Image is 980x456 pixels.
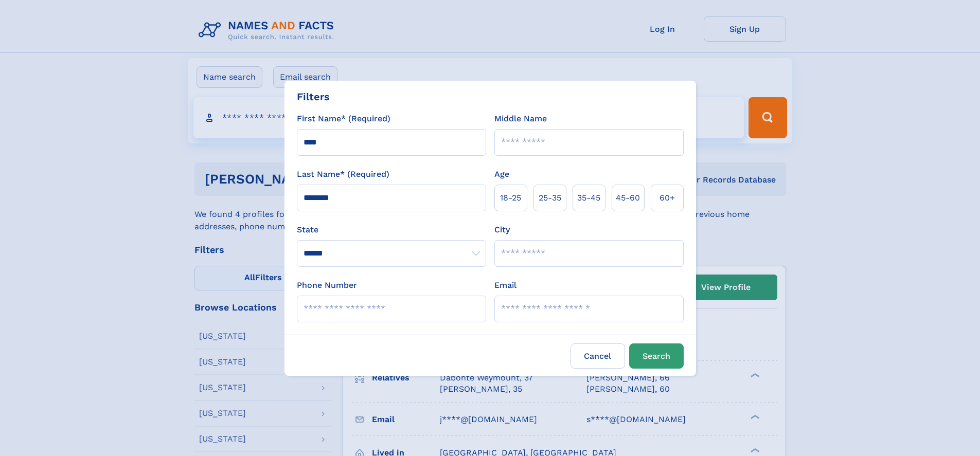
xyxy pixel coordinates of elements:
label: Phone Number [297,279,357,291]
span: 60+ [660,192,675,204]
label: Cancel [571,343,625,369]
div: Filters [297,89,330,104]
label: State [297,224,486,236]
span: 45‑60 [616,192,640,204]
span: 25‑35 [539,192,561,204]
button: Search [629,343,684,369]
span: 18‑25 [500,192,521,204]
span: 35‑45 [577,192,600,204]
label: Age [494,168,509,180]
label: Middle Name [494,113,547,125]
label: Last Name* (Required) [297,168,389,180]
label: Email [494,279,516,291]
label: City [494,224,510,236]
label: First Name* (Required) [297,113,390,125]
